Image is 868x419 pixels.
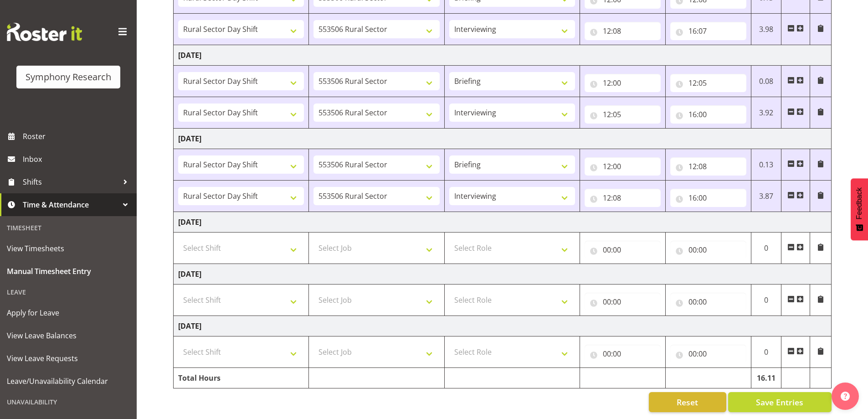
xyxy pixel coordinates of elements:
[26,70,111,84] div: Symphony Research
[174,368,309,388] td: Total Hours
[751,66,781,97] td: 0.08
[2,370,134,393] a: Leave/Unavailability Calendar
[751,285,781,316] td: 0
[677,396,698,408] span: Reset
[174,264,832,285] td: [DATE]
[2,218,134,237] div: Timesheet
[174,212,832,233] td: [DATE]
[670,189,746,207] input: Click to select...
[585,189,661,207] input: Click to select...
[751,336,781,368] td: 0
[2,393,134,411] div: Unavailability
[670,157,746,176] input: Click to select...
[7,352,130,365] span: View Leave Requests
[174,316,832,336] td: [DATE]
[585,293,661,311] input: Click to select...
[728,392,832,412] button: Save Entries
[649,392,726,412] button: Reset
[2,324,134,347] a: View Leave Balances
[670,105,746,124] input: Click to select...
[23,152,132,166] span: Inbox
[855,187,863,219] span: Feedback
[851,178,868,240] button: Feedback - Show survey
[2,283,134,301] div: Leave
[2,260,134,283] a: Manual Timesheet Entry
[23,175,118,189] span: Shifts
[7,329,130,342] span: View Leave Balances
[585,157,661,176] input: Click to select...
[7,23,82,41] img: Rosterit website logo
[174,129,832,149] td: [DATE]
[7,306,130,320] span: Apply for Leave
[670,241,746,259] input: Click to select...
[585,105,661,124] input: Click to select...
[751,368,781,388] td: 16.11
[2,237,134,260] a: View Timesheets
[585,22,661,40] input: Click to select...
[751,97,781,129] td: 3.92
[670,74,746,92] input: Click to select...
[2,347,134,370] a: View Leave Requests
[670,345,746,363] input: Click to select...
[585,345,661,363] input: Click to select...
[751,233,781,264] td: 0
[756,396,803,408] span: Save Entries
[23,129,132,143] span: Roster
[7,242,130,255] span: View Timesheets
[751,14,781,45] td: 3.98
[751,181,781,212] td: 3.87
[2,301,134,324] a: Apply for Leave
[174,45,832,66] td: [DATE]
[585,74,661,92] input: Click to select...
[670,293,746,311] input: Click to select...
[7,374,130,388] span: Leave/Unavailability Calendar
[841,392,850,401] img: help-xxl-2.png
[751,149,781,181] td: 0.13
[670,22,746,40] input: Click to select...
[585,241,661,259] input: Click to select...
[23,198,118,212] span: Time & Attendance
[7,264,130,278] span: Manual Timesheet Entry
